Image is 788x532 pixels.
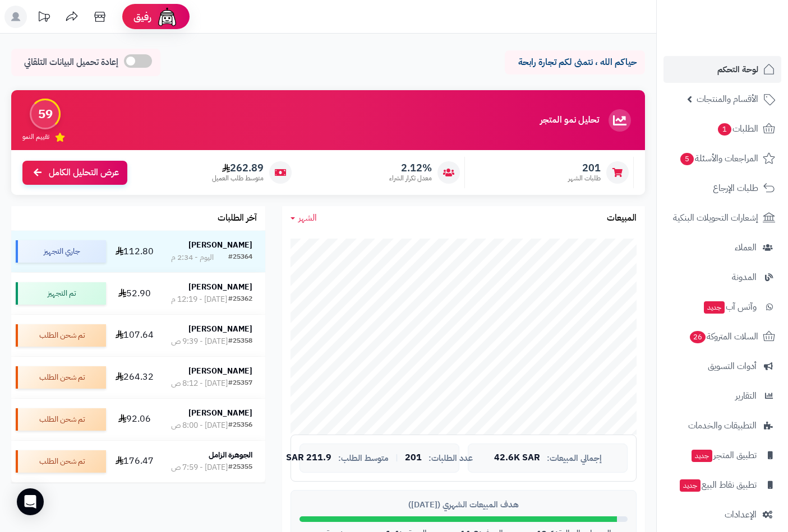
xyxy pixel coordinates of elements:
[171,378,228,389] div: [DATE] - 8:12 ص
[338,454,389,463] span: متوسط الطلب:
[540,115,599,125] h3: تحليل نمو المتجر
[16,324,106,347] div: تم شحن الطلب
[673,210,758,226] span: إشعارات التحويلات البنكية
[110,357,158,398] td: 264.32
[692,450,712,462] span: جديد
[717,62,758,77] span: لوحة التحكم
[16,408,106,431] div: تم شحن الطلب
[679,477,757,493] span: تطبيق نقاط البيع
[49,166,119,179] span: عرض التحليل الكامل
[110,399,158,440] td: 92.06
[735,240,757,255] span: العملاء
[680,479,701,492] span: جديد
[16,240,106,263] div: جاري التجهيز
[218,213,257,223] h3: آخر الطلبات
[663,442,781,469] a: تطبيق المتجرجديد
[16,282,106,305] div: تم التجهيز
[171,294,227,305] div: [DATE] - 12:19 م
[717,123,731,136] span: 1
[703,299,757,315] span: وآتس آب
[133,10,151,24] span: رفيق
[389,174,432,183] span: معدل تكرار الشراء
[697,91,758,107] span: الأقسام والمنتجات
[663,353,781,380] a: أدوات التسويق
[663,264,781,291] a: المدونة
[732,269,757,285] span: المدونة
[663,472,781,498] a: تطبيق نقاط البيعجديد
[663,234,781,261] a: العملاء
[712,22,777,46] img: logo-2.png
[298,211,317,225] span: الشهر
[717,121,758,137] span: الطلبات
[725,507,757,522] span: الإعدادات
[171,462,228,473] div: [DATE] - 7:59 ص
[663,323,781,350] a: السلات المتروكة26
[110,231,158,272] td: 112.80
[228,252,252,263] div: #25364
[16,450,106,473] div: تم شحن الطلب
[228,336,252,347] div: #25358
[389,162,432,174] span: 2.12%
[212,174,264,183] span: متوسط طلب العميل
[110,273,158,314] td: 52.90
[513,56,637,69] p: حياكم الله ، نتمنى لكم تجارة رابحة
[110,315,158,356] td: 107.64
[704,301,725,314] span: جديد
[689,330,706,343] span: 26
[688,418,757,433] span: التطبيقات والخدمات
[428,454,473,463] span: عدد الطلبات:
[286,453,331,463] span: 211.9 SAR
[188,323,252,335] strong: [PERSON_NAME]
[22,161,127,185] a: عرض التحليل الكامل
[547,454,602,463] span: إجمالي المبيعات:
[171,252,214,263] div: اليوم - 2:34 م
[228,462,252,473] div: #25355
[735,388,757,404] span: التقارير
[494,453,540,463] span: 42.6K SAR
[663,115,781,142] a: الطلبات1
[680,152,694,165] span: 5
[663,382,781,409] a: التقارير
[110,441,158,482] td: 176.47
[17,488,44,515] div: Open Intercom Messenger
[212,162,264,174] span: 262.89
[171,420,228,431] div: [DATE] - 8:00 ص
[690,447,757,463] span: تطبيق المتجر
[713,180,758,196] span: طلبات الإرجاع
[188,365,252,377] strong: [PERSON_NAME]
[405,453,422,463] span: 201
[171,336,228,347] div: [DATE] - 9:39 ص
[663,145,781,172] a: المراجعات والأسئلة5
[188,407,252,419] strong: [PERSON_NAME]
[30,6,58,31] a: تحديثات المنصة
[228,420,252,431] div: #25356
[663,501,781,528] a: الإعدادات
[156,6,178,28] img: ai-face.png
[663,56,781,83] a: لوحة التحكم
[568,174,601,183] span: طلبات الشهر
[395,454,398,462] span: |
[16,366,106,389] div: تم شحن الطلب
[209,449,252,461] strong: الجوهرة الزامل
[663,204,781,231] a: إشعارات التحويلات البنكية
[24,56,118,69] span: إعادة تحميل البيانات التلقائي
[228,378,252,389] div: #25357
[689,329,758,344] span: السلات المتروكة
[188,281,252,293] strong: [PERSON_NAME]
[568,162,601,174] span: 201
[299,499,628,511] div: هدف المبيعات الشهري ([DATE])
[708,358,757,374] span: أدوات التسويق
[22,132,49,142] span: تقييم النمو
[228,294,252,305] div: #25362
[291,212,317,225] a: الشهر
[679,151,758,166] span: المراجعات والأسئلة
[663,175,781,202] a: طلبات الإرجاع
[188,239,252,251] strong: [PERSON_NAME]
[607,213,637,223] h3: المبيعات
[663,293,781,320] a: وآتس آبجديد
[663,412,781,439] a: التطبيقات والخدمات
